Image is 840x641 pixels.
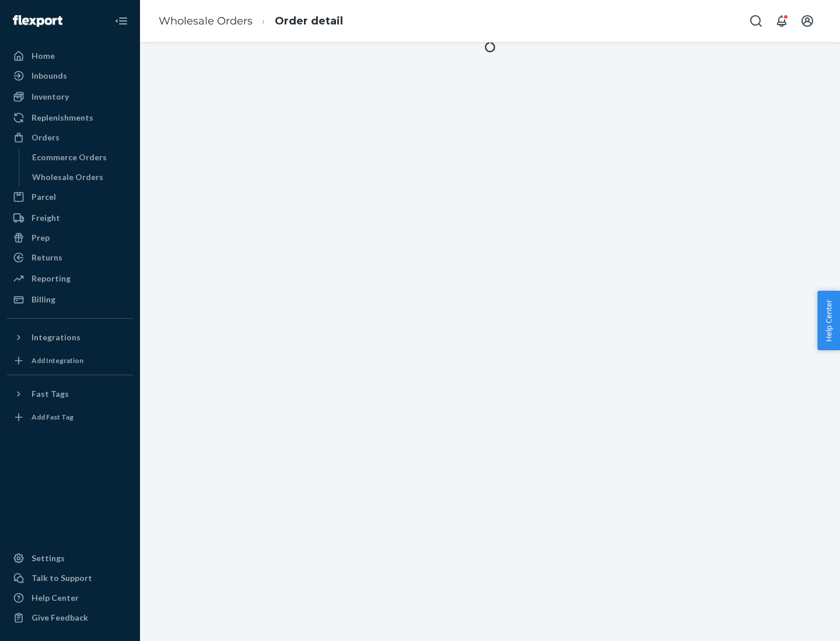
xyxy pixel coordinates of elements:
[32,112,93,124] div: Replenishments
[7,549,133,568] a: Settings
[32,171,103,183] div: Wholesale Orders
[7,66,133,85] a: Inbounds
[275,15,343,27] a: Order detail
[7,351,133,370] a: Add Integration
[7,589,133,607] a: Help Center
[32,412,73,422] div: Add Fast Tag
[149,4,352,38] ol: breadcrumbs
[159,15,253,27] a: Wholesale Orders
[32,294,55,305] div: Billing
[32,70,67,82] div: Inbounds
[7,328,133,347] button: Integrations
[26,148,134,167] a: Ecommerce Orders
[7,385,133,403] button: Fast Tags
[744,9,768,33] button: Open Search Box
[7,290,133,309] a: Billing
[32,132,60,143] div: Orders
[817,291,840,350] button: Help Center
[110,9,133,33] button: Close Navigation
[32,572,92,584] div: Talk to Support
[32,252,62,263] div: Returns
[7,408,133,427] a: Add Fast Tag
[7,47,133,65] a: Home
[32,273,71,284] div: Reporting
[32,91,69,103] div: Inventory
[32,212,60,224] div: Freight
[32,232,50,244] div: Prep
[7,87,133,106] a: Inventory
[32,388,69,400] div: Fast Tags
[32,191,56,203] div: Parcel
[7,228,133,247] a: Prep
[32,592,79,604] div: Help Center
[32,332,80,343] div: Integrations
[7,128,133,147] a: Orders
[7,569,133,587] button: Talk to Support
[13,15,62,27] img: Flexport logo
[7,608,133,627] button: Give Feedback
[7,108,133,127] a: Replenishments
[7,209,133,227] a: Freight
[770,9,793,33] button: Open notifications
[796,9,819,33] button: Open account menu
[7,248,133,267] a: Returns
[7,188,133,206] a: Parcel
[32,552,65,564] div: Settings
[32,612,88,624] div: Give Feedback
[32,355,83,365] div: Add Integration
[7,269,133,288] a: Reporting
[32,152,107,163] div: Ecommerce Orders
[26,168,134,186] a: Wholesale Orders
[32,50,55,62] div: Home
